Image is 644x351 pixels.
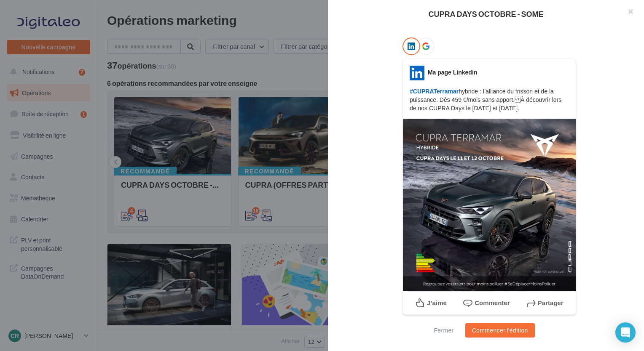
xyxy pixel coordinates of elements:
span: #CUPRATerramar [410,88,459,95]
p: hybride : l’alliance du frisson et de la puissance. Dès 459 €/mois sans apport. À découvrir lors ... [410,87,569,112]
div: Open Intercom Messenger [615,322,636,343]
button: Fermer [430,325,457,335]
div: CUPRA DAYS OCTOBRE - SOME [341,10,631,18]
span: J’aime [427,299,447,306]
span: Commenter [475,299,510,306]
div: La prévisualisation est non-contractuelle [402,315,576,326]
button: Commencer l'édition [465,323,535,338]
img: Terramar_Loyer_1x1.jpg [403,119,576,291]
div: Ma page Linkedin [428,68,477,77]
span: Partager [538,299,563,306]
